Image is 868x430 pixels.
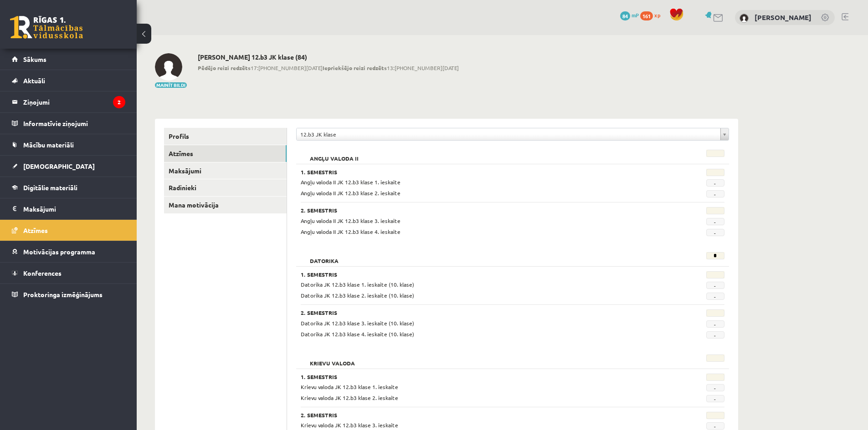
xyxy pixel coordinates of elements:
[706,331,724,339] span: -
[12,241,125,262] a: Motivācijas programma
[301,189,401,197] span: Angļu valoda II JK 12.b3 klase 2. ieskaite
[706,190,724,197] span: -
[301,169,652,175] h3: 1. Semestris
[706,422,724,430] span: -
[755,13,812,22] a: [PERSON_NAME]
[301,412,652,418] h3: 2. Semestris
[164,128,287,145] a: Profils
[301,354,364,364] h2: Krievu valoda
[300,128,717,140] span: 12.b3 JK klase
[301,207,652,213] h3: 2. Semestris
[640,11,653,20] span: 161
[301,309,652,316] h3: 2. Semestris
[301,281,414,288] span: Datorika JK 12.b3 klase 1. ieskaite (10. klase)
[706,320,724,328] span: -
[301,271,652,278] h3: 1. Semestris
[12,198,125,219] a: Maksājumi
[164,162,287,179] a: Maksājumi
[12,156,125,177] a: [DEMOGRAPHIC_DATA]
[23,91,125,112] legend: Ziņojumi
[301,292,414,299] span: Datorika JK 12.b3 klase 2. ieskaite (10. klase)
[12,49,125,70] a: Sākums
[706,293,724,300] span: -
[23,269,62,277] span: Konferences
[164,197,287,213] a: Mana motivācija
[301,252,348,261] h2: Datorika
[23,55,46,63] span: Sākums
[23,162,95,170] span: [DEMOGRAPHIC_DATA]
[654,11,660,19] span: xp
[301,178,401,186] span: Angļu valoda II JK 12.b3 klase 1. ieskaite
[12,220,125,241] a: Atzīmes
[23,113,125,134] legend: Informatīvie ziņojumi
[198,53,459,61] h2: [PERSON_NAME] 12.b3 JK klase (84)
[301,330,414,338] span: Datorika JK 12.b3 klase 4. ieskaite (10. klase)
[706,229,724,236] span: -
[706,384,724,391] span: -
[706,282,724,289] span: -
[301,150,368,159] h2: Angļu valoda II
[301,374,652,380] h3: 1. Semestris
[23,76,45,85] span: Aktuāli
[640,11,665,19] a: 161 xp
[706,395,724,402] span: -
[23,183,77,192] span: Digitālie materiāli
[23,248,95,256] span: Motivācijas programma
[23,290,103,298] span: Proktoringa izmēģinājums
[301,421,398,429] span: Krievu valoda JK 12.b3 klase 3. ieskaite
[164,145,287,162] a: Atzīmes
[12,177,125,198] a: Digitālie materiāli
[23,226,48,234] span: Atzīmes
[12,70,125,91] a: Aktuāli
[740,14,749,23] img: Ksenija Smirnova
[12,134,125,155] a: Mācību materiāli
[301,383,398,390] span: Krievu valoda JK 12.b3 klase 1. ieskaite
[23,141,74,149] span: Mācību materiāli
[706,179,724,187] span: -
[323,64,387,71] b: Iepriekšējo reizi redzēts
[12,113,125,134] a: Informatīvie ziņojumi
[113,96,125,108] i: 2
[301,217,401,224] span: Angļu valoda II JK 12.b3 klase 3. ieskaite
[164,179,287,196] a: Radinieki
[23,198,125,219] legend: Maksājumi
[12,263,125,283] a: Konferences
[620,11,630,20] span: 84
[620,11,639,19] a: 84 mP
[155,53,182,81] img: Ksenija Smirnova
[297,128,729,140] a: 12.b3 JK klase
[155,82,187,88] button: Mainīt bildi
[301,228,401,235] span: Angļu valoda II JK 12.b3 klase 4. ieskaite
[12,284,125,305] a: Proktoringa izmēģinājums
[706,218,724,225] span: -
[10,16,83,39] a: Rīgas 1. Tālmācības vidusskola
[198,64,251,71] b: Pēdējo reizi redzēts
[301,394,398,401] span: Krievu valoda JK 12.b3 klase 2. ieskaite
[632,11,639,19] span: mP
[301,319,414,327] span: Datorika JK 12.b3 klase 3. ieskaite (10. klase)
[12,91,125,112] a: Ziņojumi2
[198,64,459,72] span: 17:[PHONE_NUMBER][DATE] 13:[PHONE_NUMBER][DATE]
